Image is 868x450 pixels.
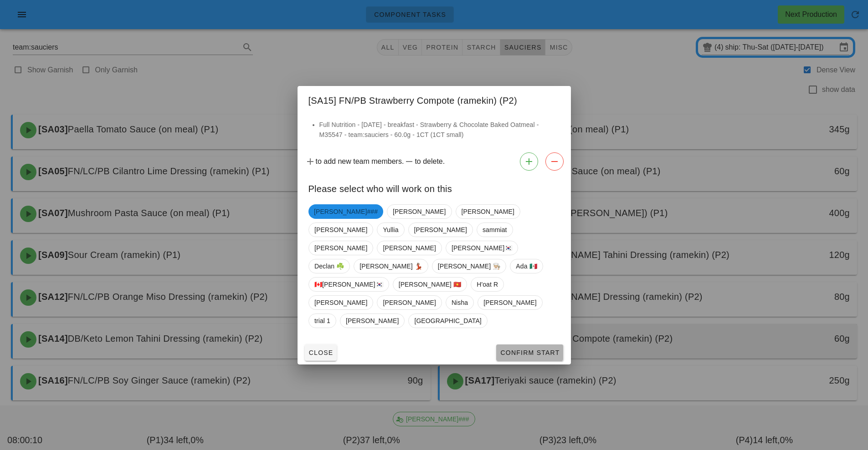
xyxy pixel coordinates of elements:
[314,223,367,237] span: [PERSON_NAME]
[314,259,344,273] span: Declan ☘️
[383,296,436,309] span: [PERSON_NAME]
[319,120,560,140] li: Full Nutrition - [DATE] - breakfast - Strawberry & Chocolate Baked Oatmeal - M35547 - team:saucie...
[314,204,378,219] span: [PERSON_NAME]###
[298,86,571,112] div: [SA15] FN/PB Strawberry Compote (ramekin) (P2)
[451,241,512,255] span: [PERSON_NAME]🇰🇷
[461,205,514,218] span: [PERSON_NAME]
[500,349,560,356] span: Confirm Start
[314,314,330,328] span: trial 1
[482,223,507,237] span: sammiat
[360,259,422,273] span: [PERSON_NAME] 💃🏽
[516,259,537,273] span: Ada 🇲🇽
[414,223,467,237] span: [PERSON_NAME]
[298,174,571,201] div: Please select who will work on this
[383,241,436,255] span: [PERSON_NAME]
[398,278,461,291] span: [PERSON_NAME] 🇻🇳
[345,314,398,328] span: [PERSON_NAME]
[451,296,467,309] span: Nisha
[477,278,498,291] span: H'oat R
[314,278,383,291] span: 🇨🇦[PERSON_NAME]🇰🇷
[308,349,334,356] span: Close
[496,344,563,361] button: Confirm Start
[314,241,367,255] span: [PERSON_NAME]
[483,296,536,309] span: [PERSON_NAME]
[383,223,398,237] span: Yullia
[314,296,367,309] span: [PERSON_NAME]
[393,205,446,218] span: [PERSON_NAME]
[414,314,481,328] span: [GEOGRAPHIC_DATA]
[305,344,337,361] button: Close
[437,259,500,273] span: [PERSON_NAME] 👨🏼‍🍳
[298,149,571,174] div: to add new team members. to delete.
